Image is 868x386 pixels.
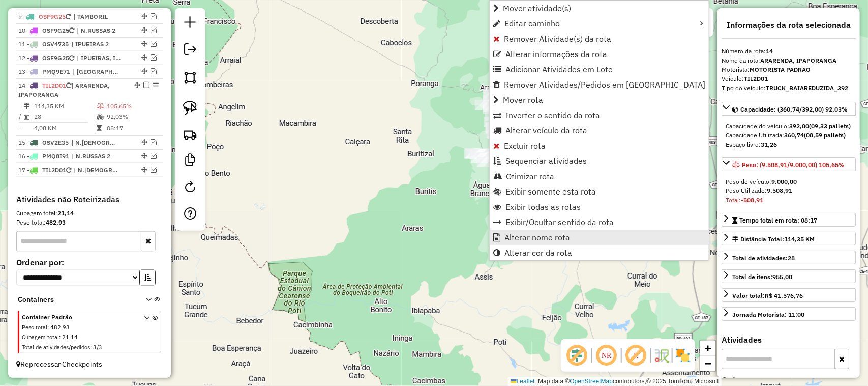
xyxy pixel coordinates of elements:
[72,152,118,161] span: N.RUSSAS 2
[490,214,709,230] li: Exibir/Ocultar sentido da rota
[722,118,856,153] div: Capacidade: (360,74/392,00) 92,03%
[508,377,722,386] div: Map data © contributors,© 2025 TomTom, Microsoft
[766,84,848,92] strong: TRUCK_BAIAREDUZIDA_392
[739,216,817,224] span: Tempo total em rota: 08:17
[22,334,59,341] span: Cubagem total
[767,187,792,195] strong: 9.508,91
[742,161,845,169] span: Peso: (9.508,91/9.000,00) 105,65%
[653,347,670,364] img: Fluxo de ruas
[504,249,572,257] span: Alterar cor da rota
[18,152,69,160] span: 16 -
[179,123,201,146] a: Criar rota
[594,343,619,368] span: Ocultar NR
[106,112,159,122] td: 92,03%
[722,374,856,386] label: Ordenar por:
[22,313,132,322] span: Container Padrão
[18,54,74,62] span: 12 -
[490,62,709,77] li: Adicionar Atividades em Lote
[490,77,709,92] li: Remover Atividades/Pedidos em Lote
[97,125,102,131] i: Tempo total em rota
[18,139,69,146] span: 15 -
[42,139,69,146] span: OSV2E35
[151,167,157,173] em: Visualizar rota
[106,123,159,133] td: 08:17
[180,39,200,62] a: Exportar sessão
[141,13,147,19] em: Alterar sequência das rotas
[722,157,856,171] a: Peso: (9.508,91/9.000,00) 105,65%
[42,54,69,62] span: OSF9G25
[16,256,163,268] label: Ordenar por:
[18,26,74,34] span: 10 -
[46,218,66,226] strong: 482,93
[143,82,149,88] em: Finalizar rota
[106,101,159,112] td: 105,65%
[59,334,61,341] span: :
[134,82,140,88] em: Alterar sequência das rotas
[73,67,119,76] span: HOLANDA
[139,270,156,286] button: Ordem crescente
[66,167,71,173] i: Veículo já utilizado nesta sessão
[39,13,66,20] span: OSF9G25
[505,187,596,196] span: Exibir somente esta rota
[18,294,133,305] span: Containers
[732,235,815,244] div: Distância Total:
[34,101,96,112] td: 114,35 KM
[722,65,856,74] div: Motorista:
[732,254,795,262] span: Total de atividades:
[505,157,587,165] span: Sequenciar atividades
[24,103,30,109] i: Distância Total
[732,272,792,282] div: Total de itens:
[34,123,96,133] td: 4,08 KM
[722,84,856,93] div: Tipo do veículo:
[740,105,848,113] span: Capacidade: (360,74/392,00) 92,03%
[750,66,811,73] strong: MOTORISTA PADRAO
[180,177,200,200] a: Reroteirizar Sessão
[151,13,157,19] em: Visualizar rota
[722,20,856,30] h4: Informações da rota selecionada
[97,103,104,109] i: % de utilização do peso
[151,41,157,47] em: Visualizar rota
[18,112,23,122] td: /
[50,324,70,331] span: 482,93
[183,127,197,142] img: Criar rota
[151,139,157,145] em: Visualizar rota
[151,54,157,61] em: Visualizar rota
[42,40,69,48] span: OSV4735
[71,138,118,147] span: N.RUSSAS
[183,101,197,115] img: Selecionar atividades - laço
[18,40,69,48] span: 11 -
[141,153,147,159] em: Alterar sequência das rotas
[765,292,803,299] strong: R$ 41.576,76
[771,178,797,185] strong: 9.000,00
[141,41,147,47] em: Alterar sequência das rotas
[565,343,589,368] span: Exibir deslocamento
[490,92,709,107] li: Mover rota
[42,81,66,89] span: TIL2D01
[675,347,691,364] img: Exibir/Ocultar setores
[22,344,90,351] span: Total de atividades/pedidos
[66,14,71,20] i: Veículo já utilizado nesta sessão
[504,35,611,43] span: Remover Atividade(s) da rota
[700,356,715,371] a: Zoom out
[62,334,78,341] span: 21,14
[761,141,777,148] strong: 31,26
[66,82,71,89] i: Veículo já utilizado nesta sessão
[490,31,709,46] li: Remover Atividade(s) da rota
[784,131,804,139] strong: 360,74
[141,27,147,33] em: Alterar sequência das rotas
[804,131,846,139] strong: (08,59 pallets)
[722,74,856,84] div: Veículo:
[624,343,648,368] span: Exibir rótulo
[722,213,856,227] a: Tempo total em rota: 08:17
[505,111,600,119] span: Inverter o sentido da rota
[772,273,792,281] strong: 955,00
[490,107,709,123] li: Inverter o sentido da rota
[809,122,851,130] strong: (09,33 pallets)
[16,209,163,218] div: Cubagem total:
[18,166,71,174] span: 17 -
[722,335,856,345] h4: Atividades
[77,26,124,35] span: N.RUSSAS 2
[151,27,157,33] em: Visualizar rota
[722,307,856,321] a: Jornada Motorista: 11:00
[705,342,711,354] span: +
